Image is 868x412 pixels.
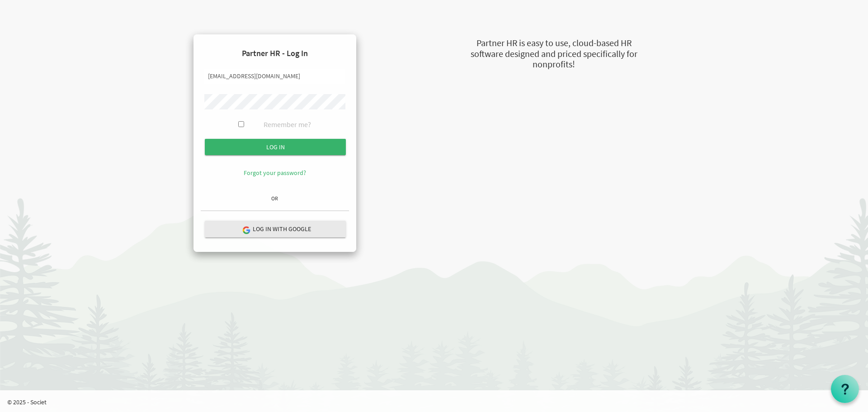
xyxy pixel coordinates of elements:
div: software designed and priced specifically for [425,47,683,61]
h6: OR [201,195,349,201]
div: Partner HR is easy to use, cloud-based HR [425,37,683,50]
button: Log in with Google [205,221,346,237]
input: Log in [205,139,346,155]
label: Remember me? [264,119,311,130]
a: Forgot your password? [244,169,306,177]
div: nonprofits! [425,58,683,71]
p: © 2025 - Societ [7,398,868,407]
img: google-logo.png [242,226,250,234]
input: Email [204,69,345,84]
h4: Partner HR - Log In [201,42,349,65]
